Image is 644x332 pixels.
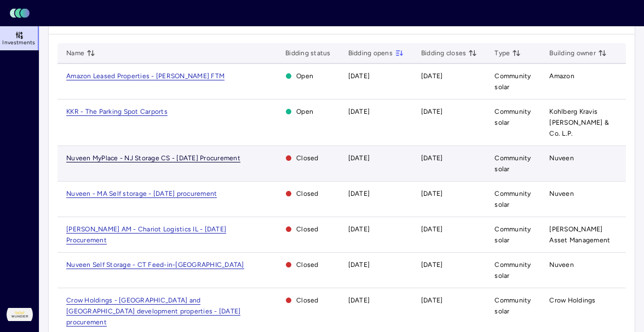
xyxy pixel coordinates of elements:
[7,301,33,328] img: Wunder
[285,48,331,59] span: Bidding status
[66,296,240,327] span: Crow Holdings - [GEOGRAPHIC_DATA] and [GEOGRAPHIC_DATA] development properties - [DATE] procurement
[66,261,244,269] a: Nuveen Self Storage - CT Feed-in-[GEOGRAPHIC_DATA]
[66,108,168,115] a: KKR - The Parking Spot Carports
[285,71,331,81] span: Open
[598,49,607,57] button: toggle sorting
[486,253,540,288] td: Community solar
[421,48,478,59] span: Bidding closes
[540,253,626,288] td: Nuveen
[421,108,443,115] time: [DATE]
[66,225,226,244] a: [PERSON_NAME] AM - Chariot Logistics IL - [DATE] Procurement
[66,154,240,162] a: Nuveen MyPlace - NJ Storage CS - [DATE] Procurement
[66,72,225,80] a: Amazon Leased Properties - [PERSON_NAME] FTM
[540,100,626,146] td: Kohlberg Kravis [PERSON_NAME] & Co. L.P.
[540,146,626,182] td: Nuveen
[421,72,443,80] time: [DATE]
[540,217,626,253] td: [PERSON_NAME] Asset Management
[421,261,443,269] time: [DATE]
[348,72,370,80] time: [DATE]
[421,154,443,162] time: [DATE]
[348,261,370,269] time: [DATE]
[421,225,443,233] time: [DATE]
[285,153,331,164] span: Closed
[66,190,217,198] span: Nuveen - MA Self storage - [DATE] procurement
[66,296,240,326] a: Crow Holdings - [GEOGRAPHIC_DATA] and [GEOGRAPHIC_DATA] development properties - [DATE] procurement
[512,49,521,57] button: toggle sorting
[348,48,404,59] span: Bidding opens
[2,39,35,46] span: Investments
[87,49,95,57] button: toggle sorting
[285,259,331,270] span: Closed
[66,48,95,59] span: Name
[486,182,540,217] td: Community solar
[348,296,370,304] time: [DATE]
[495,48,521,59] span: Type
[348,108,370,115] time: [DATE]
[395,49,404,57] button: toggle sorting
[549,48,607,59] span: Building owner
[348,190,370,197] time: [DATE]
[486,217,540,253] td: Community solar
[285,295,331,306] span: Closed
[66,72,225,80] span: Amazon Leased Properties - [PERSON_NAME] FTM
[348,225,370,233] time: [DATE]
[285,224,331,235] span: Closed
[66,225,226,244] span: [PERSON_NAME] AM - Chariot Logistics IL - [DATE] Procurement
[421,296,443,304] time: [DATE]
[540,182,626,217] td: Nuveen
[421,190,443,197] time: [DATE]
[486,64,540,100] td: Community solar
[486,100,540,146] td: Community solar
[285,106,331,117] span: Open
[66,190,217,197] a: Nuveen - MA Self storage - [DATE] procurement
[486,146,540,182] td: Community solar
[348,154,370,162] time: [DATE]
[285,188,331,199] span: Closed
[468,49,477,57] button: toggle sorting
[540,64,626,100] td: Amazon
